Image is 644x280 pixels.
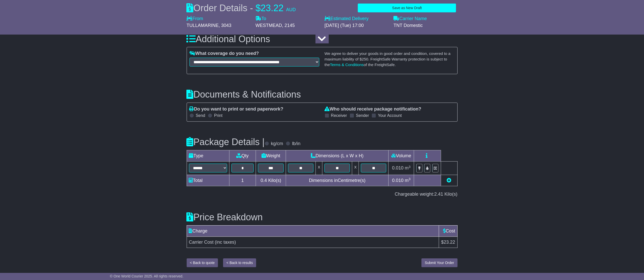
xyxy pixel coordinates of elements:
h3: Additional Options [187,34,458,44]
td: Dimensions in Centimetre(s) [286,175,389,186]
sup: 3 [409,177,411,181]
label: What coverage do you need? [189,51,259,56]
div: Order Details - [187,3,296,13]
td: x [352,161,359,175]
button: Save as New Draft [358,4,456,12]
span: 0.010 [392,178,404,183]
h3: Price Breakdown [187,212,458,222]
span: 0.4 [261,178,267,183]
label: Receiver [331,113,347,118]
span: 0.010 [392,165,404,170]
h3: Documents & Notifications [187,89,458,100]
h3: Package Details | [187,137,265,147]
td: Cost [439,225,457,237]
td: Volume [389,150,414,161]
label: Who should receive package notification? [325,106,421,112]
label: Your Account [378,113,402,118]
label: Sender [356,113,369,118]
td: Type [187,150,229,161]
sup: 3 [409,165,411,169]
span: $23.22 [441,240,455,245]
button: Submit Your Order [421,258,457,267]
label: kg/cm [271,141,283,147]
span: $ [256,3,261,13]
label: Do you want to print or send paperwork? [189,106,283,112]
span: , 3043 [219,23,231,28]
span: (inc taxes) [215,240,236,245]
span: © One World Courier 2025. All rights reserved. [110,274,184,278]
span: Submit Your Order [425,261,454,265]
button: < Back to quote [187,258,218,267]
div: [DATE] (Tue) 17:00 [325,23,389,28]
td: Weight [256,150,286,161]
td: x [316,161,322,175]
label: From [187,16,203,22]
td: Kilo(s) [256,175,286,186]
label: lb/in [292,141,300,147]
label: Print [214,113,223,118]
button: < Back to results [223,258,256,267]
td: 1 [229,175,256,186]
span: 23.22 [261,3,284,13]
a: Add new item [447,178,451,183]
div: TNT Domestic [394,23,458,28]
td: Total [187,175,229,186]
small: We agree to deliver your goods in good order and condition, covered to a maximum liability of $ .... [325,51,451,67]
span: , 2145 [282,23,295,28]
span: m [405,178,411,183]
div: Chargeable weight: Kilo(s) [187,192,458,197]
span: 2.41 [434,192,443,197]
label: Carrier Name [394,16,427,22]
span: TULLAMARINE [187,23,219,28]
span: Carrier Cost [189,240,214,245]
td: Dimensions (L x W x H) [286,150,389,161]
label: Estimated Delivery [325,16,389,22]
span: 250 [362,57,368,61]
td: Charge [187,225,439,237]
span: m [405,165,411,170]
span: AUD [286,7,296,12]
span: WESTMEAD [256,23,282,28]
td: Qty [229,150,256,161]
label: Send [196,113,205,118]
a: Terms & Conditions [330,63,364,67]
label: To [256,16,266,22]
